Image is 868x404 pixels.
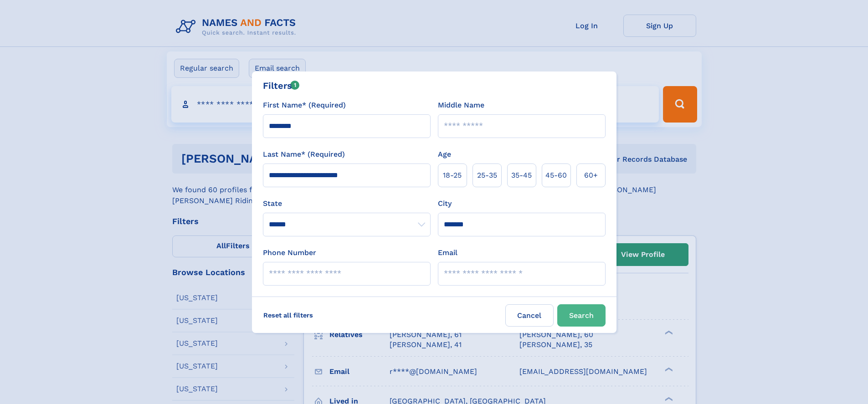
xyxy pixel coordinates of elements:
[584,170,598,181] span: 60+
[438,247,457,258] label: Email
[477,170,497,181] span: 25‑35
[263,247,316,258] label: Phone Number
[263,79,300,92] div: Filters
[263,149,345,160] label: Last Name* (Required)
[557,304,606,327] button: Search
[257,304,319,326] label: Reset all filters
[511,170,532,181] span: 35‑45
[263,198,431,209] label: State
[505,304,554,327] label: Cancel
[545,170,567,181] span: 45‑60
[443,170,462,181] span: 18‑25
[438,149,451,160] label: Age
[438,100,484,111] label: Middle Name
[263,100,346,111] label: First Name* (Required)
[438,198,452,209] label: City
